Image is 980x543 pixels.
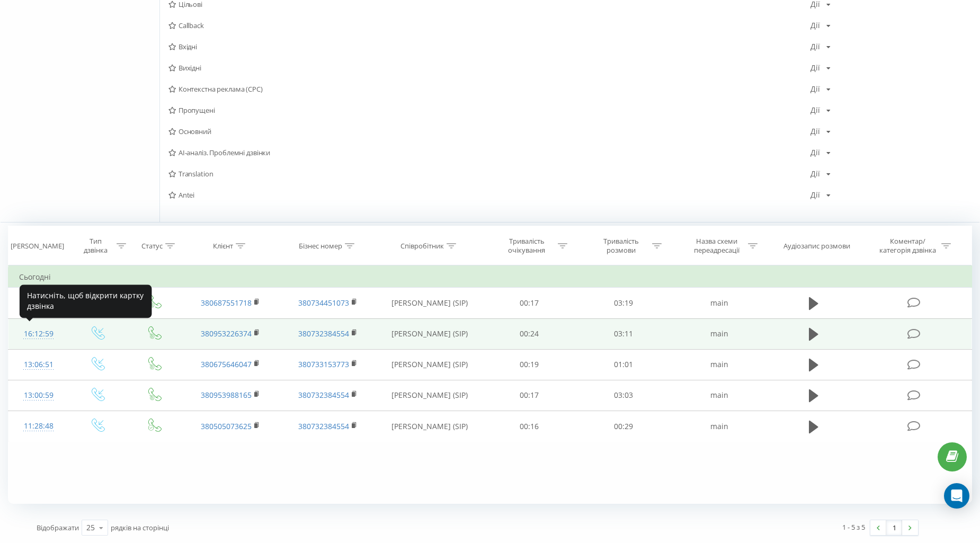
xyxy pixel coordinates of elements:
td: [PERSON_NAME] (SIP) [377,411,483,442]
span: Відображати [37,523,79,532]
a: 380687551718 [201,298,252,308]
div: [PERSON_NAME] [11,242,64,251]
a: 380732384554 [298,421,349,431]
span: рядків на сторінці [111,523,169,532]
a: 380734451073 [298,298,349,308]
div: 13:00:59 [19,385,58,406]
div: Співробітник [400,242,444,251]
td: 01:01 [576,349,671,380]
div: Дії [810,85,820,93]
a: 380732384554 [298,328,349,339]
div: Дії [810,106,820,114]
a: 380733153773 [298,359,349,369]
td: 00:19 [483,349,577,380]
div: Дії [810,170,820,177]
a: 380675646047 [201,359,252,369]
div: Open Intercom Messenger [944,483,969,509]
td: main [671,349,769,380]
div: 11:28:48 [19,416,58,437]
td: [PERSON_NAME] (SIP) [377,380,483,411]
div: Статус [141,242,163,251]
td: 00:24 [483,318,577,349]
span: AI-аналіз. Проблемні дзвінки [168,149,810,156]
span: Вхідні [168,43,810,50]
td: 03:19 [576,288,671,318]
td: Сьогодні [8,266,972,288]
td: 03:11 [576,318,671,349]
a: 1 [886,520,902,535]
div: Дії [810,128,820,135]
div: Бізнес номер [299,242,342,251]
td: main [671,318,769,349]
div: Дії [810,149,820,156]
div: Назва схеми переадресації [689,237,745,255]
div: Тип дзвінка [78,237,114,255]
span: Callback [168,22,810,29]
span: Пропущені [168,106,810,114]
div: 16:12:59 [19,324,58,344]
td: [PERSON_NAME] (SIP) [377,349,483,380]
span: Translation [168,170,810,177]
div: Дії [810,22,820,29]
a: 380953226374 [201,328,252,339]
div: Дії [810,191,820,199]
div: Аудіозапис розмови [783,242,850,251]
td: 00:17 [483,380,577,411]
div: Натисніть, щоб відкрити картку дзвінка [20,284,152,318]
div: Коментар/категорія дзвінка [877,237,939,255]
span: Antei [168,191,810,199]
td: 00:16 [483,411,577,442]
a: 380732384554 [298,390,349,400]
td: [PERSON_NAME] (SIP) [377,288,483,318]
td: 00:17 [483,288,577,318]
div: 25 [86,522,95,533]
td: 03:03 [576,380,671,411]
div: Тривалість очікування [498,237,555,255]
div: 13:06:51 [19,354,58,375]
div: Дії [810,43,820,50]
span: Основний [168,128,810,135]
div: 1 - 5 з 5 [842,522,865,532]
td: main [671,380,769,411]
td: main [671,288,769,318]
td: 00:29 [576,411,671,442]
div: Клієнт [213,242,233,251]
span: Цільові [168,1,810,8]
a: 380953988165 [201,390,252,400]
a: 380505073625 [201,421,252,431]
div: Дії [810,64,820,72]
td: [PERSON_NAME] (SIP) [377,318,483,349]
span: Вихідні [168,64,810,72]
div: Дії [810,1,820,8]
td: main [671,411,769,442]
div: Тривалість розмови [593,237,649,255]
span: Контекстна реклама (CPC) [168,85,810,93]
